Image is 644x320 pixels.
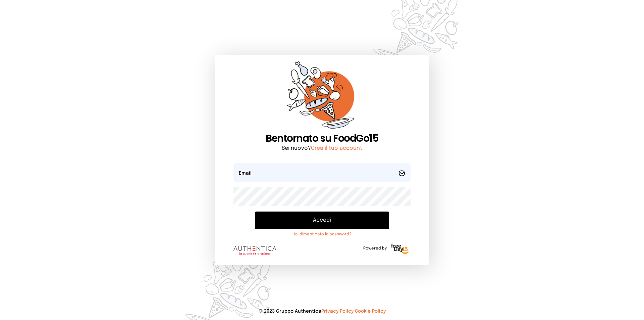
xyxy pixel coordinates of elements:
[233,144,411,152] p: Sei nuovo?
[363,246,387,251] span: Powered by
[355,309,386,314] a: Cookie Policy
[233,132,411,144] h1: Bentornato su FoodGo15
[311,145,362,151] a: Crea il tuo account
[321,309,354,314] a: Privacy Policy
[255,232,389,237] a: Hai dimenticato la password?
[233,246,276,255] img: logo.8f33a47.png
[255,212,389,229] button: Accedi
[389,242,411,256] img: logo-freeday.3e08031.png
[287,61,357,132] img: sticker-orange.65babaf.png
[11,308,633,315] p: © 2023 Gruppo Authentica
